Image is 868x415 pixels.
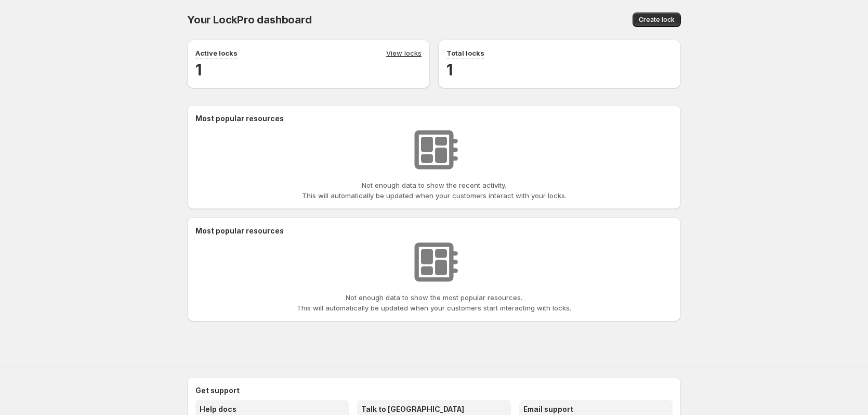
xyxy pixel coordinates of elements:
[446,48,484,58] p: Total locks
[195,48,238,58] p: Active locks
[195,385,673,396] h2: Get support
[200,404,345,414] h3: Help docs
[523,404,668,414] h3: Email support
[297,292,571,313] p: Not enough data to show the most popular resources. This will automatically be updated when your ...
[408,236,460,288] img: No resources found
[633,12,681,27] button: Create lock
[408,124,460,176] img: No resources found
[361,404,506,414] h3: Talk to [GEOGRAPHIC_DATA]
[302,180,567,201] p: Not enough data to show the recent activity. This will automatically be updated when your custome...
[195,226,673,236] h2: Most popular resources
[195,113,673,124] h2: Most popular resources
[639,16,675,24] span: Create lock
[195,59,422,80] h2: 1
[446,59,673,80] h2: 1
[187,14,312,26] span: Your LockPro dashboard
[386,48,422,59] a: View locks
